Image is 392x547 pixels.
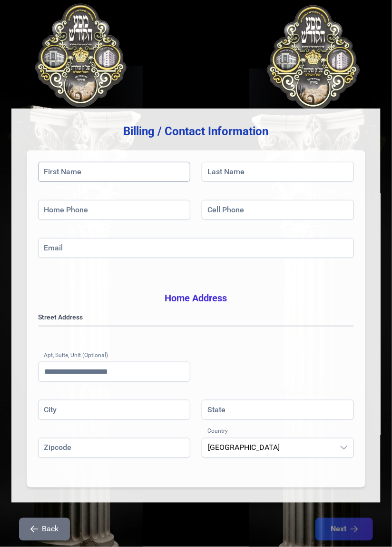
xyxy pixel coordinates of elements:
[19,518,70,541] button: Back
[38,312,354,322] label: Street Address
[27,124,365,139] h3: Billing / Contact Information
[334,438,353,457] div: dropdown trigger
[202,438,334,457] span: United States
[315,518,373,541] button: Next
[38,291,354,305] h3: Home Address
